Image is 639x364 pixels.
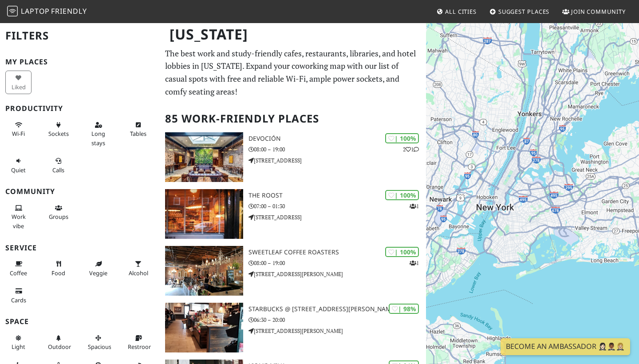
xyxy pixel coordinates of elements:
img: Sweetleaf Coffee Roasters [165,246,243,296]
div: | 100% [385,133,419,143]
span: Quiet [11,166,26,174]
span: Join Community [571,8,626,16]
h3: Space [5,317,154,326]
button: Cards [5,284,32,307]
div: | 100% [385,247,419,257]
p: [STREET_ADDRESS] [248,213,426,222]
span: People working [12,213,26,229]
button: Food [45,257,71,280]
button: Sockets [45,118,71,141]
button: Coffee [5,257,32,280]
span: Suggest Places [498,8,550,16]
a: Devoción | 100% 21 Devoción 08:00 – 19:00 [STREET_ADDRESS] [160,132,426,182]
span: Spacious [88,343,111,351]
button: Groups [45,201,71,224]
p: 1 [410,202,419,210]
a: Become an Ambassador 🤵🏻‍♀️🤵🏾‍♂️🤵🏼‍♀️ [501,338,630,355]
span: Long stays [91,130,105,146]
h3: Starbucks @ [STREET_ADDRESS][PERSON_NAME] [248,305,426,313]
a: Join Community [559,4,629,20]
p: 08:00 – 19:00 [248,259,426,267]
span: Power sockets [48,130,69,138]
a: The Roost | 100% 1 The Roost 07:00 – 01:30 [STREET_ADDRESS] [160,189,426,239]
a: Sweetleaf Coffee Roasters | 100% 1 Sweetleaf Coffee Roasters 08:00 – 19:00 [STREET_ADDRESS][PERSO... [160,246,426,296]
a: Suggest Places [486,4,553,20]
div: | 98% [389,304,419,314]
h3: Productivity [5,104,154,113]
button: Light [5,331,32,354]
span: Coffee [10,269,27,277]
div: | 100% [385,190,419,200]
span: Restroom [128,343,154,351]
span: Friendly [51,6,87,16]
button: Calls [45,154,71,177]
span: All Cities [445,8,477,16]
h1: [US_STATE] [162,22,424,47]
span: Work-friendly tables [130,130,146,138]
span: Food [51,269,65,277]
button: Long stays [85,118,111,150]
button: Alcohol [125,257,151,280]
span: Outdoor area [48,343,71,351]
span: Natural light [12,343,25,351]
span: Stable Wi-Fi [12,130,25,138]
button: Restroom [125,331,151,354]
p: [STREET_ADDRESS] [248,156,426,165]
p: 1 [410,259,419,267]
img: The Roost [165,189,243,239]
button: Outdoor [45,331,71,354]
button: Tables [125,118,151,141]
span: Laptop [21,6,50,16]
h3: The Roost [248,192,426,199]
img: LaptopFriendly [7,6,18,16]
img: Devoción [165,132,243,182]
a: LaptopFriendly LaptopFriendly [7,4,87,20]
button: Wi-Fi [5,118,32,141]
p: 07:00 – 01:30 [248,202,426,210]
p: 06:30 – 20:00 [248,316,426,324]
p: 2 1 [403,145,419,154]
p: [STREET_ADDRESS][PERSON_NAME] [248,327,426,335]
span: Group tables [49,213,68,221]
h3: My Places [5,58,154,66]
button: Quiet [5,154,32,177]
span: Veggie [89,269,107,277]
h3: Service [5,244,154,252]
p: [STREET_ADDRESS][PERSON_NAME] [248,270,426,278]
h3: Community [5,187,154,196]
h2: 85 Work-Friendly Places [165,105,421,132]
button: Work vibe [5,201,32,233]
span: Video/audio calls [52,166,64,174]
a: Starbucks @ 815 Hutchinson Riv Pkwy | 98% Starbucks @ [STREET_ADDRESS][PERSON_NAME] 06:30 – 20:00... [160,303,426,352]
h3: Devoción [248,135,426,142]
a: All Cities [433,4,480,20]
span: Alcohol [129,269,148,277]
button: Veggie [85,257,111,280]
h2: Filters [5,22,154,49]
span: Credit cards [11,296,26,304]
p: The best work and study-friendly cafes, restaurants, libraries, and hotel lobbies in [US_STATE]. ... [165,47,421,98]
img: Starbucks @ 815 Hutchinson Riv Pkwy [165,303,243,352]
p: 08:00 – 19:00 [248,145,426,154]
h3: Sweetleaf Coffee Roasters [248,249,426,256]
button: Spacious [85,331,111,354]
